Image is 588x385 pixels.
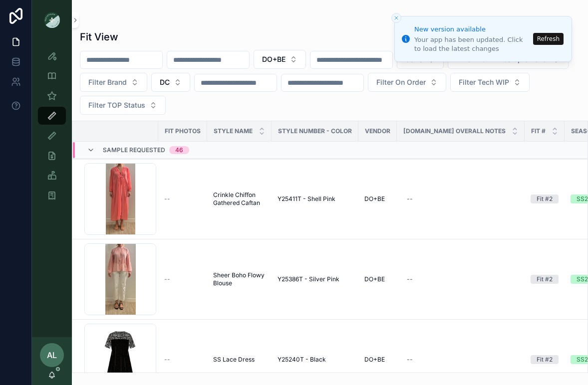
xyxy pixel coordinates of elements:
div: Fit #2 [537,275,553,284]
a: Sheer Boho Flowy Blouse [213,271,266,287]
div: 46 [175,146,183,154]
span: DO+BE [364,195,385,203]
a: DO+BE [364,195,391,203]
button: Select Button [80,73,147,92]
span: Filter TOP Status [88,100,145,110]
a: SS Lace Dress [213,356,266,364]
a: Y25240T - Black [278,356,352,364]
a: -- [164,195,201,203]
span: Filter Brand [88,77,127,87]
a: -- [403,271,519,287]
a: -- [403,352,519,368]
div: New version available [414,24,530,34]
span: Sample Requested [103,146,165,154]
div: Your app has been updated. Click to load the latest changes [414,35,530,53]
a: DO+BE [364,356,391,364]
button: Select Button [151,73,190,92]
h1: Fit View [80,30,118,44]
span: Style Number - Color [278,127,352,135]
button: Close toast [391,13,401,23]
a: DO+BE [364,275,391,283]
span: Y25411T - Shell Pink [278,195,335,203]
span: DO+BE [364,356,385,364]
a: -- [164,356,201,364]
a: Fit #2 [531,194,559,203]
span: DO+BE [364,275,385,283]
span: [DOMAIN_NAME] Overall Notes [403,127,506,135]
a: Y25386T - Silver Pink [278,275,352,283]
div: Fit #2 [537,194,553,203]
a: -- [403,191,519,207]
span: STYLE NAME [214,127,253,135]
span: Fit Photos [165,127,201,135]
span: SS Lace Dress [213,356,255,364]
span: -- [164,356,170,364]
span: -- [164,275,170,283]
span: AL [47,349,57,361]
button: Select Button [254,50,306,69]
span: DO+BE [262,54,286,64]
span: -- [164,195,170,203]
div: -- [407,356,413,364]
span: Y25240T - Black [278,356,326,364]
span: Filter On Order [376,77,426,87]
button: Select Button [80,96,166,115]
button: Refresh [533,33,564,45]
span: DC [160,77,170,87]
button: Select Button [368,73,446,92]
a: -- [164,275,201,283]
a: Crinkle Chiffon Gathered Caftan [213,191,266,207]
a: Y25411T - Shell Pink [278,195,352,203]
div: Fit #2 [537,355,553,364]
span: Y25386T - Silver Pink [278,275,339,283]
a: Fit #2 [531,275,559,284]
div: -- [407,275,413,283]
div: -- [407,195,413,203]
span: Fit # [531,127,546,135]
button: Select Button [450,73,530,92]
span: Filter Tech WIP [459,77,509,87]
img: App logo [44,12,60,28]
a: Fit #2 [531,355,559,364]
div: scrollable content [32,40,72,217]
span: Vendor [365,127,390,135]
